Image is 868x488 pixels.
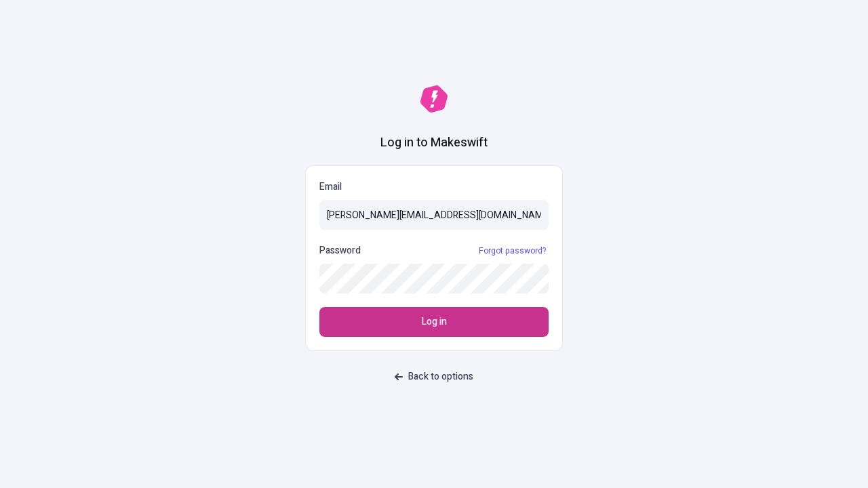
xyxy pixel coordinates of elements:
[319,307,549,337] button: Log in
[380,134,488,152] h1: Log in to Makeswift
[476,245,549,256] a: Forgot password?
[319,200,549,230] input: Email
[422,314,447,329] span: Log in
[387,365,481,389] button: Back to options
[408,369,473,384] span: Back to options
[319,180,549,195] p: Email
[319,243,361,258] p: Password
